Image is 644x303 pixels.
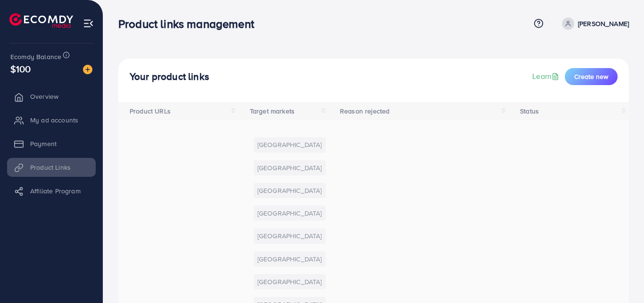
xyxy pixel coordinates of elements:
[532,71,561,82] a: Learn
[9,13,73,28] img: logo
[83,18,94,29] img: menu
[130,71,209,83] h4: Your product links
[83,65,92,74] img: image
[10,52,61,61] span: Ecomdy Balance
[565,68,618,85] button: Create new
[574,72,608,81] span: Create new
[558,17,629,30] a: [PERSON_NAME]
[578,18,629,29] p: [PERSON_NAME]
[118,17,262,31] h3: Product links management
[10,62,31,76] span: $100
